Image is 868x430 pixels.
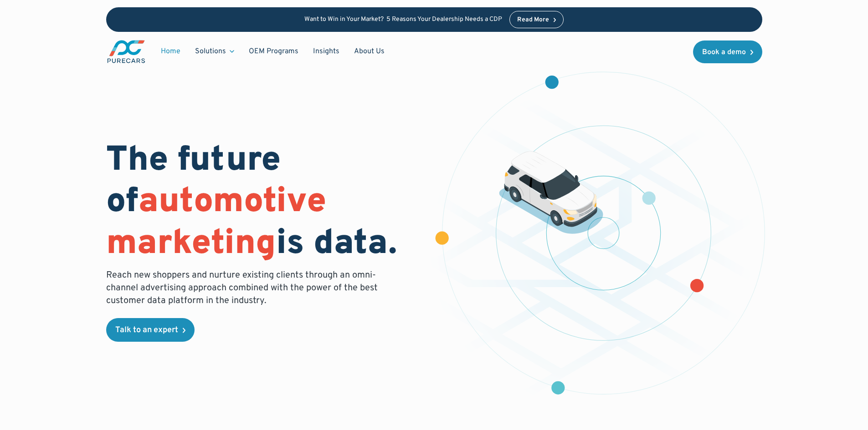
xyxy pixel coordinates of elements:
div: Solutions [195,46,226,56]
div: Read More [517,17,549,23]
a: About Us [347,43,392,60]
p: Want to Win in Your Market? 5 Reasons Your Dealership Needs a CDP [304,16,502,24]
span: automotive marketing [106,181,326,266]
a: Home [154,43,188,60]
div: Talk to an expert [115,326,178,334]
a: Book a demo [693,40,762,63]
a: Talk to an expert [106,318,195,342]
a: OEM Programs [241,43,306,60]
img: illustration of a vehicle [499,151,604,234]
a: Insights [306,43,347,60]
a: Read More [509,11,564,28]
a: main [106,39,146,64]
div: Solutions [188,43,241,60]
p: Reach new shoppers and nurture existing clients through an omni-channel advertising approach comb... [106,269,383,307]
h1: The future of is data. [106,141,423,265]
img: purecars logo [106,39,146,64]
div: Book a demo [702,49,746,56]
